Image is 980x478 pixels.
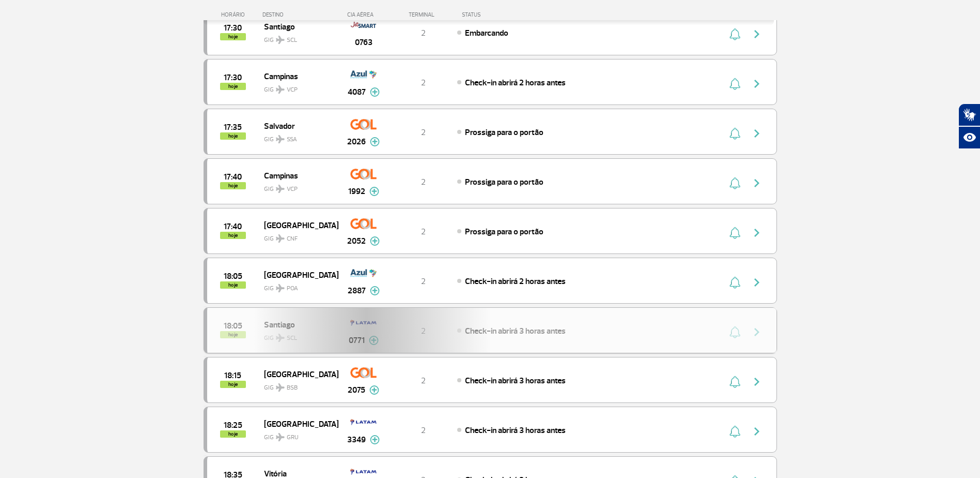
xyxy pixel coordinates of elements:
span: 3349 [347,434,366,446]
span: 2 [421,78,426,88]
span: hoje [220,381,246,388]
img: sino-painel-voo.svg [729,227,740,239]
span: Check-in abrirá 3 horas antes [465,376,566,386]
img: destiny_airplane.svg [276,284,285,292]
span: hoje [220,281,246,289]
img: sino-painel-voo.svg [729,276,740,289]
span: hoje [220,33,246,40]
img: mais-info-painel-voo.svg [370,137,380,146]
span: 2025-09-26 17:30:00 [224,74,242,81]
img: seta-direita-painel-voo.svg [751,425,763,438]
div: TERMINAL [390,11,457,18]
span: hoje [220,83,246,90]
span: 2 [421,276,426,287]
span: 2025-09-26 17:35:00 [224,124,242,131]
img: sino-painel-voo.svg [729,127,740,140]
span: hoje [220,132,246,140]
span: 2 [421,28,426,38]
span: Prossiga para o portão [465,177,543,187]
img: sino-painel-voo.svg [729,28,740,40]
button: Abrir recursos assistivos. [958,126,980,149]
span: GIG [264,278,330,293]
span: Santiago [264,20,330,33]
span: SCL [287,36,297,45]
span: 0763 [355,36,372,49]
span: Campinas [264,69,330,83]
img: seta-direita-painel-voo.svg [751,276,763,289]
span: GIG [264,30,330,45]
img: destiny_airplane.svg [276,135,285,143]
img: seta-direita-painel-voo.svg [751,227,763,239]
span: 2025-09-26 18:15:00 [224,372,241,379]
span: 2 [421,376,426,386]
img: destiny_airplane.svg [276,433,285,441]
span: 2 [421,425,426,436]
span: 2025-09-26 18:05:00 [224,273,242,280]
span: 4087 [348,86,366,98]
div: HORÁRIO [207,11,263,18]
span: Check-in abrirá 2 horas antes [465,78,566,88]
img: mais-info-painel-voo.svg [369,385,379,395]
span: GRU [287,433,299,442]
span: Embarcando [465,28,508,38]
div: CIA AÉREA [338,11,390,18]
span: GIG [264,129,330,144]
span: 2 [421,177,426,187]
span: 2 [421,227,426,237]
span: hoje [220,232,246,239]
img: seta-direita-painel-voo.svg [751,28,763,40]
span: Check-in abrirá 3 horas antes [465,425,566,436]
span: 2075 [348,384,365,396]
img: sino-painel-voo.svg [729,177,740,189]
span: GIG [264,427,330,442]
span: Salvador [264,119,330,132]
span: [GEOGRAPHIC_DATA] [264,367,330,381]
div: Plugin de acessibilidade da Hand Talk. [958,103,980,149]
span: Prossiga para o portão [465,227,543,237]
span: hoje [220,182,246,189]
img: seta-direita-painel-voo.svg [751,177,763,189]
span: Prossiga para o portão [465,127,543,138]
span: BSB [287,383,298,393]
img: mais-info-painel-voo.svg [370,286,380,295]
span: Campinas [264,169,330,182]
div: STATUS [457,11,541,18]
span: 2 [421,127,426,138]
img: sino-painel-voo.svg [729,425,740,438]
button: Abrir tradutor de língua de sinais. [958,103,980,126]
img: destiny_airplane.svg [276,185,285,193]
span: [GEOGRAPHIC_DATA] [264,218,330,232]
span: 2052 [347,235,366,247]
img: destiny_airplane.svg [276,85,285,94]
span: 2025-09-26 18:25:00 [224,422,242,429]
img: seta-direita-painel-voo.svg [751,78,763,90]
span: VCP [287,185,298,194]
img: destiny_airplane.svg [276,383,285,392]
img: destiny_airplane.svg [276,36,285,44]
span: 1992 [348,185,365,198]
span: Check-in abrirá 2 horas antes [465,276,566,287]
img: sino-painel-voo.svg [729,376,740,388]
img: sino-painel-voo.svg [729,78,740,90]
span: 2887 [348,285,366,297]
span: GIG [264,229,330,244]
span: [GEOGRAPHIC_DATA] [264,268,330,281]
img: mais-info-painel-voo.svg [369,187,379,196]
span: POA [287,284,298,293]
img: seta-direita-painel-voo.svg [751,376,763,388]
span: 2025-09-26 17:40:00 [224,173,242,181]
img: mais-info-painel-voo.svg [370,236,380,246]
span: GIG [264,378,330,393]
span: CNF [287,234,298,244]
span: 2025-09-26 17:30:00 [224,24,242,32]
span: 2026 [347,136,366,148]
img: destiny_airplane.svg [276,234,285,243]
span: hoje [220,430,246,438]
div: DESTINO [262,11,338,18]
span: GIG [264,179,330,194]
img: mais-info-painel-voo.svg [370,435,380,444]
img: mais-info-painel-voo.svg [370,87,380,97]
span: 2025-09-26 17:40:00 [224,223,242,230]
span: [GEOGRAPHIC_DATA] [264,417,330,430]
span: GIG [264,80,330,95]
